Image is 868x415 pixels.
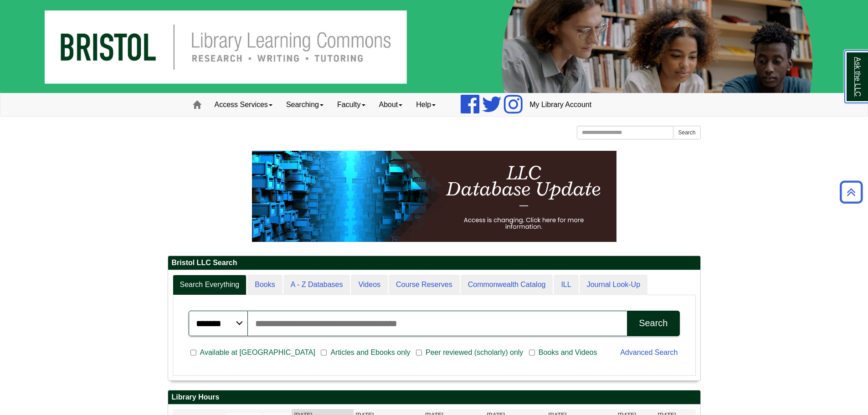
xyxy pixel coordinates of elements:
[168,256,700,270] h2: Bristol LLC Search
[422,347,527,358] span: Peer reviewed (scholarly) only
[196,347,319,358] span: Available at [GEOGRAPHIC_DATA]
[554,275,578,295] a: ILL
[837,186,866,198] a: Back to Top
[416,348,422,357] input: Peer reviewed (scholarly) only
[535,347,601,358] span: Books and Videos
[639,318,668,328] div: Search
[627,311,679,336] button: Search
[321,348,327,357] input: Articles and Ebooks only
[330,93,372,116] a: Faculty
[247,275,282,295] a: Books
[173,275,247,295] a: Search Everything
[283,275,350,295] a: A - Z Databases
[580,275,647,295] a: Journal Look-Up
[523,93,598,116] a: My Library Account
[461,275,553,295] a: Commonwealth Catalog
[351,275,388,295] a: Videos
[327,347,414,358] span: Articles and Ebooks only
[673,126,700,139] button: Search
[168,390,700,405] h2: Library Hours
[372,93,410,116] a: About
[208,93,279,116] a: Access Services
[252,151,616,242] img: HTML tutorial
[190,348,196,357] input: Available at [GEOGRAPHIC_DATA]
[389,275,460,295] a: Course Reserves
[279,93,330,116] a: Searching
[409,93,442,116] a: Help
[620,348,678,356] a: Advanced Search
[529,348,535,357] input: Books and Videos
